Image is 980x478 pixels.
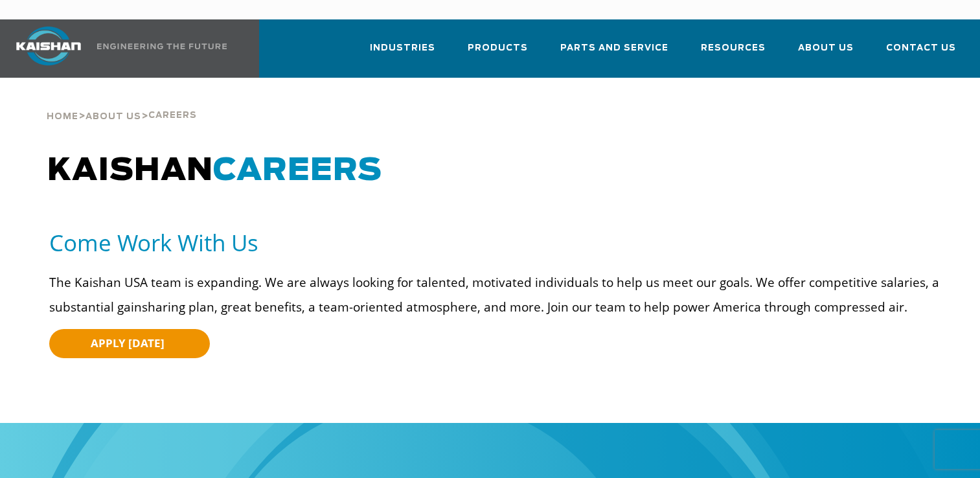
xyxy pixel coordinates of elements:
a: APPLY [DATE] [49,329,210,358]
span: CAREERS [213,155,382,187]
a: About Us [85,110,141,122]
div: > > [47,78,197,127]
h5: Come Work With Us [49,228,941,257]
span: Parts and Service [560,41,668,56]
a: Products [468,31,528,75]
p: The Kaishan USA team is expanding. We are always looking for talented, motivated individuals to h... [49,270,941,319]
span: About Us [798,41,854,56]
span: Careers [148,111,197,120]
span: Industries [370,41,435,56]
span: Contact Us [886,41,956,56]
a: Resources [701,31,766,75]
img: Engineering the future [97,43,227,49]
a: Parts and Service [560,31,668,75]
span: Home [47,113,78,121]
a: Industries [370,31,435,75]
a: Contact Us [886,31,956,75]
span: Products [468,41,528,56]
a: Home [47,110,78,122]
span: Resources [701,41,766,56]
span: KAISHAN [47,155,382,187]
a: About Us [798,31,854,75]
span: APPLY [DATE] [91,336,165,350]
span: About Us [85,113,141,121]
